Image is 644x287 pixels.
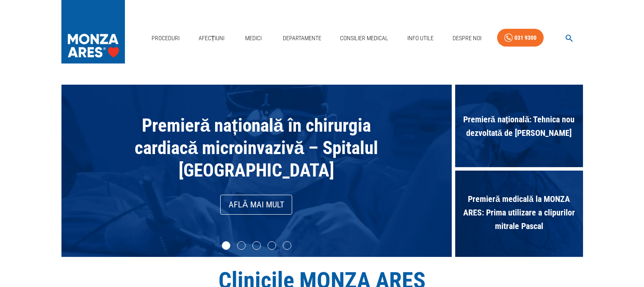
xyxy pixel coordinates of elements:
div: Premieră medicală la MONZA ARES: Prima utilizare a clipurilor mitrale Pascal [455,171,583,257]
a: Află mai mult [220,195,292,215]
li: slide item 1 [222,241,230,250]
a: Afecțiuni [195,30,228,47]
div: Premieră națională: Tehnica nou dezvoltată de [PERSON_NAME] [455,85,583,171]
a: Despre Noi [449,30,485,47]
li: slide item 2 [237,241,246,250]
span: Premieră națională în chirurgia cardiacă microinvazivă – Spitalul [GEOGRAPHIC_DATA] [135,115,379,181]
a: Proceduri [148,30,183,47]
span: Premieră națională: Tehnica nou dezvoltată de [PERSON_NAME] [455,108,583,144]
a: 031 9300 [497,29,544,47]
div: 031 9300 [514,33,536,43]
a: Departamente [279,30,325,47]
a: Medici [240,30,267,47]
li: slide item 5 [283,241,291,250]
a: Consilier Medical [337,30,392,47]
span: Premieră medicală la MONZA ARES: Prima utilizare a clipurilor mitrale Pascal [455,188,583,237]
li: slide item 4 [268,241,276,250]
li: slide item 3 [252,241,261,250]
a: Info Utile [404,30,437,47]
